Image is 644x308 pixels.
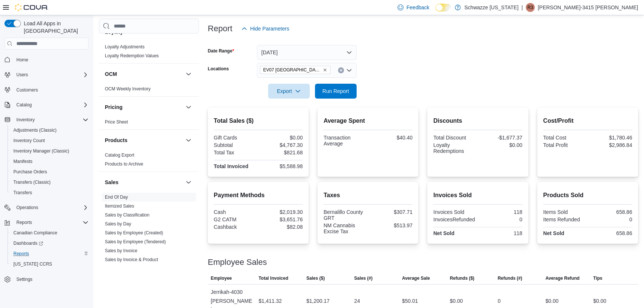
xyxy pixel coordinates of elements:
[589,142,632,148] div: $2,986.84
[1,274,91,285] button: Settings
[306,275,325,281] span: Sales ($)
[10,188,88,197] span: Transfers
[526,3,535,12] div: Ryan-3415 Langeler
[105,203,134,209] a: Itemized Sales
[323,209,367,221] div: Bernalillo County GRT
[1,84,91,95] button: Customers
[13,100,35,109] button: Catalog
[260,216,303,222] div: $3,651.76
[13,261,52,267] span: [US_STATE] CCRS
[208,258,267,267] h3: Employee Sales
[1,115,91,125] button: Inventory
[13,70,88,79] span: Users
[10,260,88,269] span: Washington CCRS
[545,275,580,281] span: Average Refund
[479,216,522,222] div: 0
[105,103,122,111] h3: Pricing
[498,296,500,305] div: 0
[214,209,257,215] div: Cash
[214,150,257,155] div: Total Tax
[214,224,257,230] div: Cashback
[402,275,430,281] span: Average Sale
[538,3,638,12] p: [PERSON_NAME]-3415 [PERSON_NAME]
[13,169,47,175] span: Purchase Orders
[10,136,88,145] span: Inventory Count
[10,178,54,187] a: Transfers (Classic)
[479,142,522,148] div: $0.00
[105,239,166,244] a: Sales by Employee (Tendered)
[16,87,38,93] span: Customers
[268,84,310,99] button: Export
[260,224,303,230] div: $82.08
[105,194,128,200] span: End Of Day
[543,216,586,222] div: Items Refunded
[589,216,632,222] div: 0
[105,203,134,209] span: Itemized Sales
[338,67,344,73] button: Clear input
[479,135,522,141] div: -$1,677.37
[214,142,257,148] div: Subtotal
[105,137,183,144] button: Products
[105,70,183,78] button: OCM
[323,191,412,200] h2: Taxes
[99,151,199,171] div: Products
[7,228,91,238] button: Canadian Compliance
[214,135,257,141] div: Gift Cards
[105,86,151,92] span: OCM Weekly Inventory
[10,260,55,269] a: [US_STATE] CCRS
[99,42,199,63] div: Loyalty
[238,21,292,36] button: Hide Parameters
[105,239,166,245] span: Sales by Employee (Tendered)
[10,157,88,166] span: Manifests
[214,191,303,200] h2: Payment Methods
[13,179,51,185] span: Transfers (Classic)
[370,222,413,228] div: $513.97
[10,188,35,197] a: Transfers
[527,3,533,12] span: R3
[10,126,59,135] a: Adjustments (Classic)
[543,230,564,236] strong: Net Sold
[214,163,248,169] strong: Total Invoiced
[13,275,88,284] span: Settings
[479,209,522,215] div: 118
[543,142,586,148] div: Total Profit
[105,44,145,49] a: Loyalty Adjustments
[13,190,32,196] span: Transfers
[260,66,331,74] span: EV07 Paradise Hills
[15,4,48,11] img: Cova
[260,142,303,148] div: $4,767.30
[16,117,35,123] span: Inventory
[105,119,128,125] span: Price Sheet
[10,228,88,237] span: Canadian Compliance
[184,70,193,78] button: OCM
[99,84,199,96] div: OCM
[105,137,128,144] h3: Products
[370,209,413,215] div: $307.71
[260,135,303,141] div: $0.00
[543,191,632,200] h2: Products Sold
[105,221,131,227] a: Sales by Day
[105,257,158,262] a: Sales by Invoice & Product
[260,150,303,155] div: $821.68
[370,135,413,141] div: $40.40
[13,275,35,284] a: Settings
[105,179,119,186] h3: Sales
[593,275,602,281] span: Tips
[263,66,321,74] span: EV07 [GEOGRAPHIC_DATA]
[593,296,606,305] div: $0.00
[402,296,418,305] div: $50.01
[1,54,91,65] button: Home
[435,12,436,12] span: Dark Mode
[13,203,41,212] button: Operations
[545,296,558,305] div: $0.00
[105,230,163,235] a: Sales by Employee (Created)
[7,146,91,156] button: Inventory Manager (Classic)
[13,86,41,94] a: Customers
[10,147,72,155] a: Inventory Manager (Classic)
[105,44,145,50] span: Loyalty Adjustments
[543,116,632,125] h2: Cost/Profit
[13,240,43,246] span: Dashboards
[521,3,523,12] p: |
[105,161,143,167] span: Products to Archive
[10,126,88,135] span: Adjustments (Classic)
